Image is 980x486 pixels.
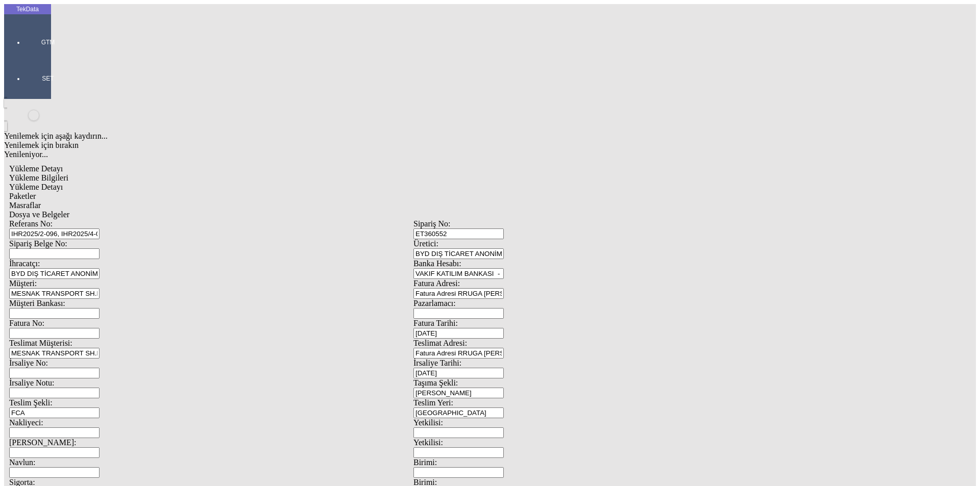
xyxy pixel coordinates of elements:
[4,150,823,159] div: Yenileniyor...
[9,164,63,173] span: Yükleme Detayı
[9,259,40,268] span: İhracatçı:
[9,319,44,327] span: Fatura No:
[413,398,453,407] span: Teslim Yeri:
[9,438,77,447] span: [PERSON_NAME]:
[9,279,37,288] span: Müşteri:
[33,38,63,46] span: GTM
[4,5,51,13] div: TekData
[9,458,36,467] span: Navlun:
[9,173,68,182] span: Yükleme Bilgileri
[413,438,443,447] span: Yetkilisi:
[33,74,63,83] span: SET
[413,378,458,387] span: Taşıma Şekli:
[4,141,823,150] div: Yenilemek için bırakın
[9,201,41,210] span: Masraflar
[9,359,48,367] span: İrsaliye No:
[9,398,53,407] span: Teslim Şekli:
[9,378,54,387] span: İrsaliye Notu:
[413,458,437,467] span: Birimi:
[413,259,461,268] span: Banka Hesabı:
[9,239,67,248] span: Sipariş Belge No:
[413,219,450,228] span: Sipariş No:
[413,339,467,347] span: Teslimat Adresi:
[9,219,53,228] span: Referans No:
[413,279,460,288] span: Fatura Adresi:
[413,418,443,427] span: Yetkilisi:
[9,210,69,219] span: Dosya ve Belgeler
[413,319,458,327] span: Fatura Tarihi:
[9,418,43,427] span: Nakliyeci:
[413,359,461,367] span: İrsaliye Tarihi:
[413,239,438,248] span: Üretici:
[4,132,823,141] div: Yenilemek için aşağı kaydırın...
[9,339,72,347] span: Teslimat Müşterisi:
[9,299,65,308] span: Müşteri Bankası:
[9,183,63,191] span: Yükleme Detayı
[413,299,456,308] span: Pazarlamacı:
[9,192,36,200] span: Paketler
